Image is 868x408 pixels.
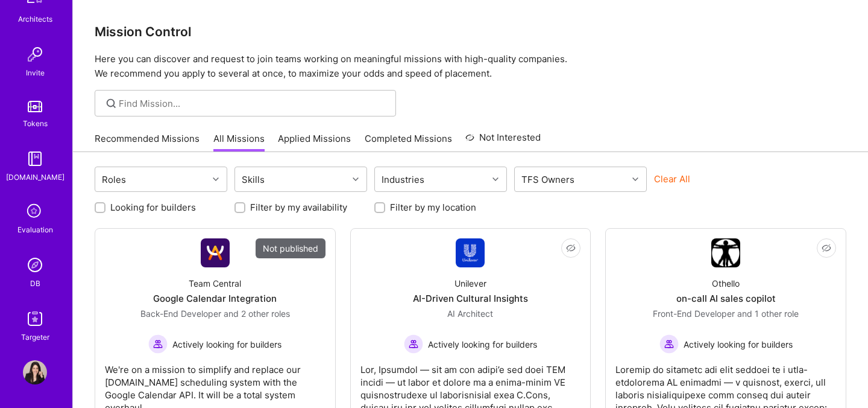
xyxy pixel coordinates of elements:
[390,201,476,214] label: Filter by my location
[654,173,690,185] button: Clear All
[104,97,118,110] i: icon SearchGrey
[95,24,846,39] h3: Mission Control
[189,277,241,290] div: Team Central
[365,132,452,152] a: Completed Missions
[239,171,268,188] div: Skills
[684,338,793,351] span: Actively looking for builders
[404,334,423,354] img: Actively looking for builders
[659,334,679,354] img: Actively looking for builders
[95,52,846,81] p: Here you can discover and request to join teams working on meaningful missions with high-quality ...
[24,200,46,223] i: icon SelectionTeam
[148,334,168,354] img: Actively looking for builders
[21,331,49,343] div: Targeter
[153,292,277,305] div: Google Calendar Integration
[23,253,47,277] img: Admin Search
[711,238,740,267] img: Company Logo
[18,13,52,25] div: Architects
[465,130,541,152] a: Not Interested
[413,292,528,305] div: AI-Driven Cultural Insights
[492,176,498,182] i: icon Chevron
[6,171,64,183] div: [DOMAIN_NAME]
[110,201,196,214] label: Looking for builders
[30,277,40,290] div: DB
[17,223,53,236] div: Evaluation
[737,308,799,319] span: and 1 other role
[456,238,485,267] img: Company Logo
[213,176,219,182] i: icon Chevron
[256,238,325,258] div: Not published
[95,132,200,152] a: Recommended Missions
[119,97,387,110] input: Find Mission...
[172,338,281,351] span: Actively looking for builders
[23,360,47,384] img: User Avatar
[250,201,347,214] label: Filter by my availability
[428,338,537,351] span: Actively looking for builders
[676,292,776,305] div: on-call AI sales copilot
[23,117,48,130] div: Tokens
[23,147,47,171] img: guide book
[26,66,45,79] div: Invite
[20,360,50,384] a: User Avatar
[566,243,576,253] i: icon EyeClosed
[201,238,230,267] img: Company Logo
[518,171,577,188] div: TFS Owners
[712,277,740,290] div: Othello
[447,308,493,319] span: AI Architect
[632,176,638,182] i: icon Chevron
[23,307,47,331] img: Skill Targeter
[224,308,290,319] span: and 2 other roles
[99,171,129,188] div: Roles
[353,176,359,182] i: icon Chevron
[278,132,351,152] a: Applied Missions
[23,42,47,66] img: Invite
[653,308,735,319] span: Front-End Developer
[379,171,427,188] div: Industries
[822,243,831,253] i: icon EyeClosed
[28,101,42,112] img: tokens
[213,132,265,152] a: All Missions
[140,308,221,319] span: Back-End Developer
[454,277,486,290] div: Unilever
